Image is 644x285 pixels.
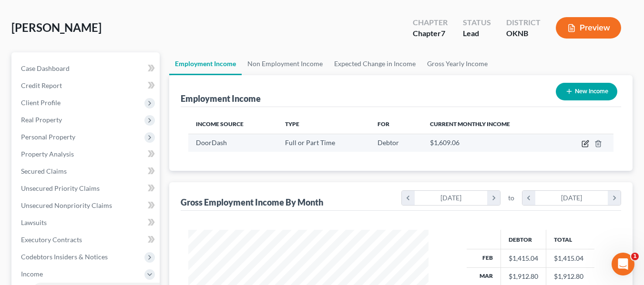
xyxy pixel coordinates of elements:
[509,272,538,281] div: $1,912.80
[21,184,100,192] span: Unsecured Priority Claims
[506,28,541,39] div: OKNB
[21,218,47,226] span: Lawsuits
[285,138,335,147] span: Full or Part Time
[413,17,448,28] div: Chapter
[169,52,242,75] a: Employment Income
[421,52,493,75] a: Gross Yearly Income
[21,81,62,89] span: Credit Report
[509,254,538,263] div: $1,415.04
[378,120,389,128] span: For
[508,193,514,203] span: to
[13,214,160,231] a: Lawsuits
[13,60,160,77] a: Case Dashboard
[612,253,634,275] iframe: Intercom live chat
[13,146,160,163] a: Property Analysis
[631,253,639,260] span: 1
[21,116,62,124] span: Real Property
[430,138,460,147] span: $1,609.06
[522,191,535,205] i: chevron_left
[430,120,510,128] span: Current Monthly Income
[13,163,160,180] a: Secured Claims
[21,133,75,141] span: Personal Property
[21,201,112,209] span: Unsecured Nonpriority Claims
[13,231,160,248] a: Executory Contracts
[285,120,299,128] span: Type
[413,28,448,39] div: Chapter
[21,270,43,278] span: Income
[378,138,399,147] span: Debtor
[463,17,491,28] div: Status
[11,20,102,34] span: [PERSON_NAME]
[196,120,244,128] span: Income Source
[21,236,82,244] span: Executory Contracts
[21,150,74,158] span: Property Analysis
[535,191,608,205] div: [DATE]
[467,249,501,267] th: Feb
[415,191,488,205] div: [DATE]
[441,29,445,38] span: 7
[13,77,160,94] a: Credit Report
[181,197,323,208] div: Gross Employment Income By Month
[13,180,160,197] a: Unsecured Priority Claims
[21,167,67,175] span: Secured Claims
[21,98,61,107] span: Client Profile
[556,17,621,39] button: Preview
[242,52,328,75] a: Non Employment Income
[546,249,594,267] td: $1,415.04
[608,191,621,205] i: chevron_right
[506,17,541,28] div: District
[181,93,261,104] div: Employment Income
[501,230,546,249] th: Debtor
[402,191,415,205] i: chevron_left
[556,83,617,100] button: New Income
[196,138,227,147] span: DoorDash
[328,52,421,75] a: Expected Change in Income
[463,28,491,39] div: Lead
[13,197,160,214] a: Unsecured Nonpriority Claims
[546,230,594,249] th: Total
[21,253,108,261] span: Codebtors Insiders & Notices
[487,191,500,205] i: chevron_right
[21,64,70,72] span: Case Dashboard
